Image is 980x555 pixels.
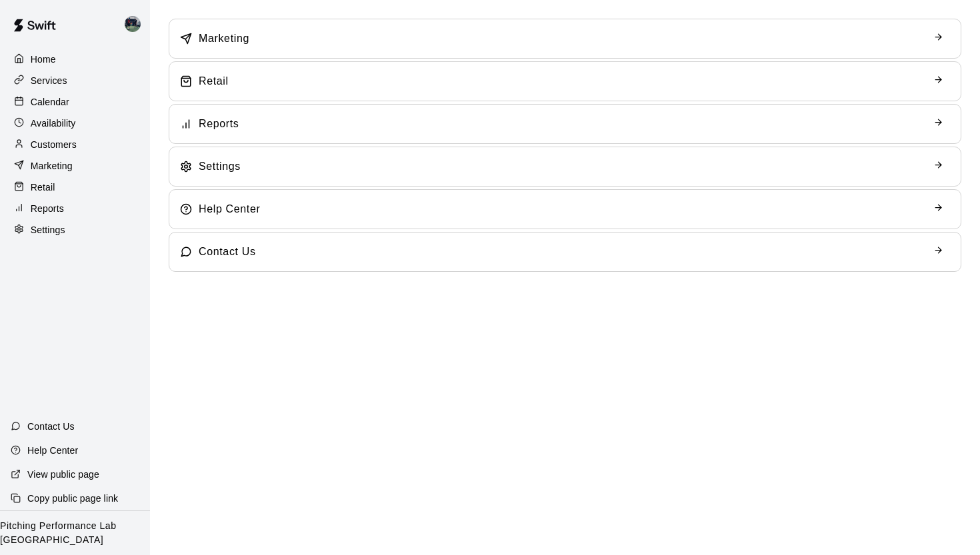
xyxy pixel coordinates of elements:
a: Availability [11,113,139,133]
h6: Reports [199,115,239,133]
h6: Help Center [199,201,260,219]
p: Help Center [27,444,78,457]
a: Retail [166,61,964,101]
div: Retail [169,61,961,101]
p: Services [31,74,67,87]
p: Reports [31,202,64,215]
p: Home [31,53,56,66]
h6: Contact Us [199,243,256,261]
p: Copy public page link [27,492,118,505]
p: Availability [31,117,76,130]
a: Marketing [166,19,964,59]
img: Kevin Greene [125,16,141,32]
p: Contact Us [27,420,75,433]
div: Contact Us [169,232,961,272]
div: Kevin Greene [122,11,150,37]
p: Settings [31,223,65,237]
a: Services [11,71,139,91]
p: Marketing [31,159,73,173]
a: Reports [166,104,964,144]
p: Retail [31,181,55,194]
a: Customers [11,135,139,155]
a: Home [11,49,139,69]
div: Marketing [169,19,961,59]
a: Settings [11,220,139,240]
a: Retail [11,177,139,197]
a: Help Center [169,189,961,229]
a: Settings [166,147,964,187]
div: Reports [169,104,961,144]
a: Reports [11,199,139,219]
h6: Settings [199,158,241,176]
a: Calendar [11,92,139,112]
p: View public page [27,468,99,481]
div: Settings [169,147,961,187]
p: Calendar [31,95,69,109]
a: Marketing [11,156,139,176]
h6: Retail [199,73,229,91]
p: Customers [31,138,77,151]
h6: Marketing [199,30,249,48]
